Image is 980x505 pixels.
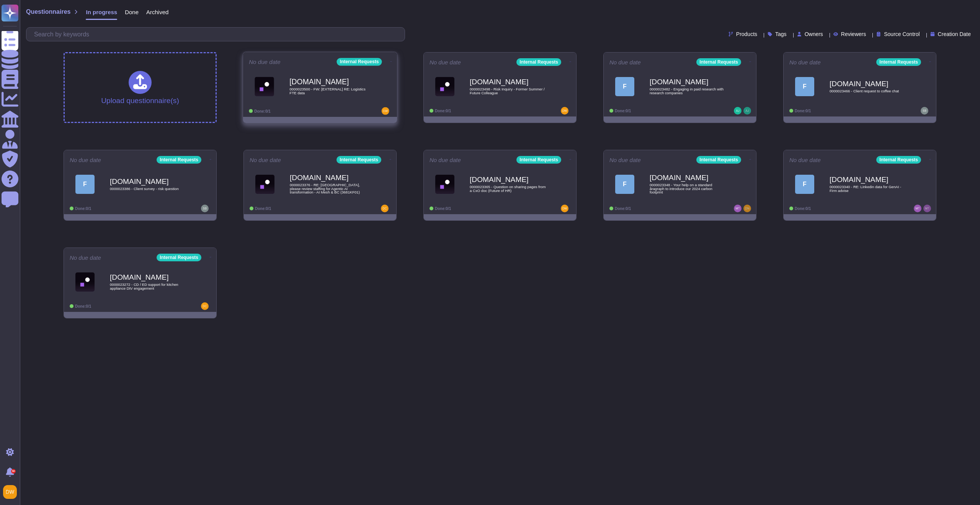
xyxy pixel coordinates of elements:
div: Internal Requests [696,156,741,164]
span: No due date [430,59,461,65]
span: 0000023466 - Client request to coffee chat [830,89,906,93]
b: [DOMAIN_NAME] [470,176,546,183]
img: user [382,107,389,115]
span: 0000023500 - FW: [EXTERNAL] RE: Logistics FTE data [289,87,367,95]
span: No due date [789,157,821,163]
span: Products [736,31,757,37]
span: Tags [775,31,787,37]
div: F [615,77,634,96]
img: user [381,205,389,212]
div: Internal Requests [516,58,561,66]
span: 0000023482 - Engaging in paid research with research companies [650,87,726,95]
img: user [734,107,742,115]
span: 0000023498 - Risk Inquiry - Former Summer / Future Colleague [470,87,546,95]
div: Internal Requests [157,254,201,261]
img: user [923,205,931,212]
img: Logo [255,77,274,96]
div: 9+ [11,469,16,474]
span: Archived [146,9,168,15]
span: No due date [789,59,821,65]
div: F [795,175,814,194]
span: Done: 0/1 [435,109,451,113]
b: [DOMAIN_NAME] [289,78,367,85]
span: No due date [250,157,281,163]
b: [DOMAIN_NAME] [110,178,186,185]
span: No due date [70,255,101,261]
img: Logo [435,77,454,96]
span: Source Control [884,31,920,37]
span: Questionnaires [26,9,70,15]
span: Done: 0/1 [75,207,91,211]
div: Internal Requests [337,58,382,66]
img: user [914,205,921,212]
span: 0000023272 - CD / ED support for kitchen appliance DtV engagement [110,283,186,290]
div: F [795,77,814,96]
img: user [201,205,209,212]
span: No due date [249,59,281,65]
span: Owners [805,31,823,37]
img: user [561,205,568,212]
div: Internal Requests [876,156,921,164]
div: F [75,175,95,194]
span: In progress [86,9,117,15]
img: user [734,205,742,212]
span: No due date [609,59,641,65]
div: F [615,175,634,194]
b: [DOMAIN_NAME] [290,174,366,181]
span: Done: 0/1 [795,207,811,211]
img: Logo [255,175,274,194]
span: Done: 0/1 [75,304,91,308]
div: Upload questionnaire(s) [101,71,179,104]
img: Logo [75,272,95,292]
span: No due date [430,157,461,163]
input: Search by keywords [30,28,405,41]
b: [DOMAIN_NAME] [830,176,906,183]
img: user [201,302,209,310]
img: user [3,485,17,499]
span: Done: 0/1 [254,109,271,113]
span: Done [125,9,139,15]
img: user [561,107,568,115]
b: [DOMAIN_NAME] [110,274,186,281]
div: Internal Requests [336,156,381,164]
span: Done: 0/1 [435,207,451,211]
span: 0000023348 - Your help on a standard âragraph to introduce our 2024 carbon footprint [650,183,726,194]
img: user [743,205,751,212]
div: Internal Requests [516,156,561,164]
button: user [2,484,22,500]
span: Done: 0/1 [255,207,271,211]
img: user [921,107,928,115]
div: Internal Requests [157,156,201,164]
span: Done: 0/1 [795,109,811,113]
span: Done: 0/1 [615,207,631,211]
span: 0000023386 - Client survey - risk question [110,187,186,191]
span: 0000023365 - Question on sharing pages from a CxO doc (Future of HR) [470,185,546,192]
img: Logo [435,175,454,194]
img: user [743,107,751,115]
span: Reviewers [841,31,866,37]
span: Done: 0/1 [615,109,631,113]
span: Creation Date [938,31,971,37]
div: Internal Requests [696,58,741,66]
span: No due date [609,157,641,163]
span: 0000023376 - RE: [GEOGRAPHIC_DATA], please review staffing for Agentic AI transformation - AI Mes... [290,183,366,194]
span: No due date [70,157,101,163]
b: [DOMAIN_NAME] [650,174,726,181]
b: [DOMAIN_NAME] [650,78,726,85]
b: [DOMAIN_NAME] [470,78,546,85]
span: 0000023340 - RE: Linkedin data for GenAI - Firm advise [830,185,906,192]
div: Internal Requests [876,58,921,66]
b: [DOMAIN_NAME] [830,80,906,87]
